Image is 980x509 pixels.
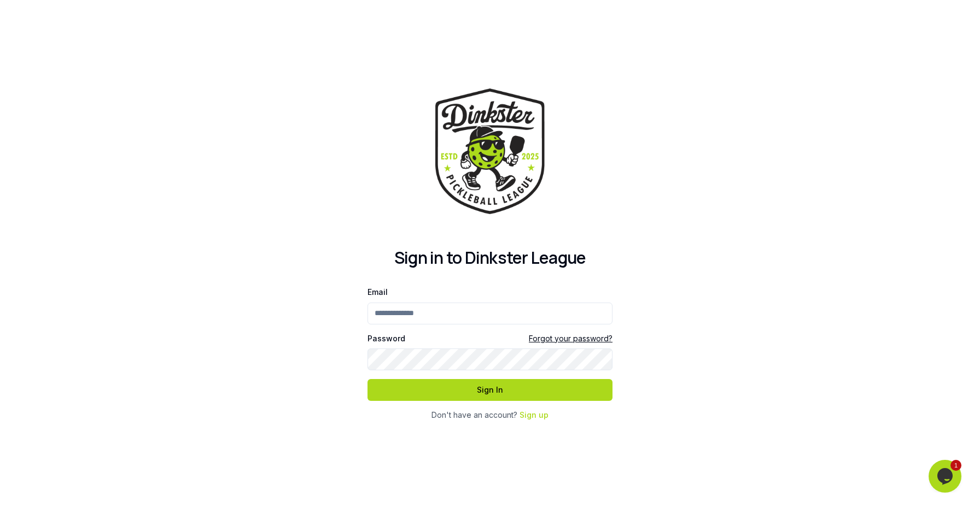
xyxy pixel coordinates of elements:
[520,410,549,419] a: Sign up
[367,287,388,297] label: Email
[929,460,964,493] iframe: chat widget
[529,333,612,344] a: Forgot your password?
[367,335,405,342] label: Password
[367,248,612,268] h2: Sign in to Dinkster League
[367,379,612,401] button: Sign In
[435,88,545,214] img: Dinkster League Logo
[367,410,612,421] div: Don't have an account?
